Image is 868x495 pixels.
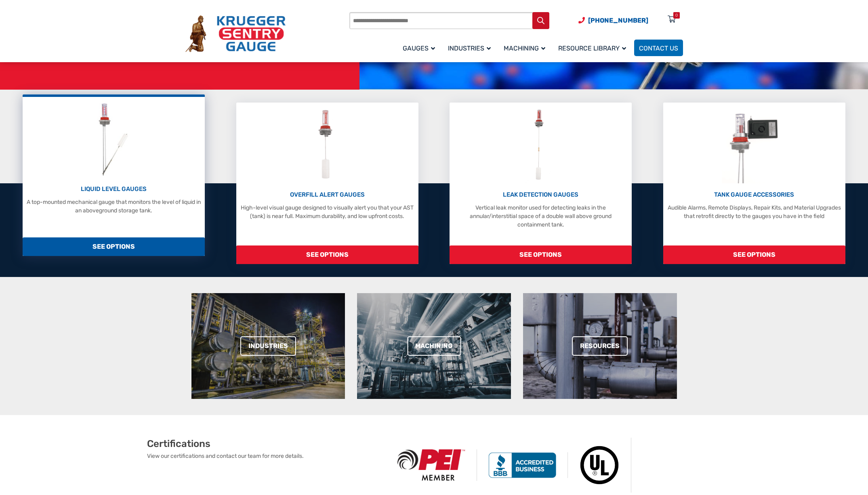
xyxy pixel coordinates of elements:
a: Gauges [398,38,443,57]
span: SEE OPTIONS [23,237,205,256]
a: Contact Us [634,40,683,56]
a: Overfill Alert Gauges OVERFILL ALERT GAUGES High-level visual gauge designed to visually alert yo... [236,103,418,264]
span: [PHONE_NUMBER] [588,17,648,24]
span: Gauges [403,44,435,52]
a: Machining [407,336,461,356]
span: Resource Library [558,44,626,52]
div: 0 [675,12,678,19]
span: SEE OPTIONS [450,245,632,264]
p: LEAK DETECTION GAUGES [454,190,628,199]
h2: Certifications [147,438,386,450]
a: Tank Gauge Accessories TANK GAUGE ACCESSORIES Audible Alarms, Remote Displays, Repair Kits, and M... [663,103,845,264]
a: Resource Library [553,38,634,57]
a: Industries [443,38,499,57]
a: Resources [572,336,628,356]
span: Industries [448,44,491,52]
p: TANK GAUGE ACCESSORIES [667,190,841,199]
img: Tank Gauge Accessories [722,107,787,183]
span: SEE OPTIONS [663,245,845,264]
p: Vertical leak monitor used for detecting leaks in the annular/interstitial space of a double wall... [454,203,628,229]
img: Liquid Level Gauges [92,101,135,178]
img: Leak Detection Gauges [525,107,557,183]
p: View our certifications and contact our team for more details. [147,452,386,460]
img: PEI Member [386,449,477,480]
a: Leak Detection Gauges LEAK DETECTION GAUGES Vertical leak monitor used for detecting leaks in the... [450,103,632,264]
p: Audible Alarms, Remote Displays, Repair Kits, and Material Upgrades that retrofit directly to the... [667,203,841,220]
a: Industries [240,336,296,356]
img: BBB [477,452,568,478]
span: SEE OPTIONS [236,245,418,264]
p: A top-mounted mechanical gauge that monitors the level of liquid in an aboveground storage tank. [27,198,201,215]
p: OVERFILL ALERT GAUGES [240,190,414,199]
p: LIQUID LEVEL GAUGES [27,185,201,194]
img: Underwriters Laboratories [568,438,631,493]
p: High-level visual gauge designed to visually alert you that your AST (tank) is near full. Maximum... [240,203,414,220]
img: Overfill Alert Gauges [309,107,345,183]
a: Liquid Level Gauges LIQUID LEVEL GAUGES A top-mounted mechanical gauge that monitors the level of... [23,94,205,256]
img: Krueger Sentry Gauge [185,15,286,52]
span: Contact Us [639,44,678,52]
a: Machining [499,38,553,57]
a: Phone Number (920) 434-8860 [578,15,648,25]
span: Machining [504,44,545,52]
